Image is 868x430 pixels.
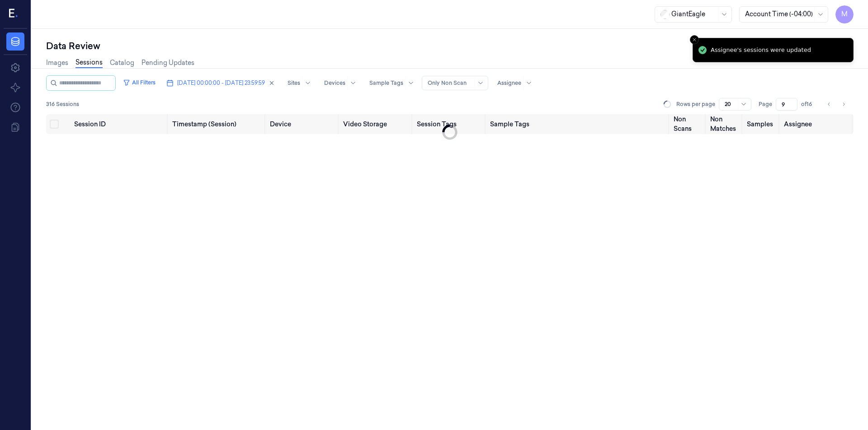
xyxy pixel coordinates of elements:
[676,100,715,108] p: Rows per page
[413,114,486,134] th: Session Tags
[837,98,850,111] button: Go to next page
[169,114,266,134] th: Timestamp (Session)
[46,40,854,52] div: Data Review
[177,79,265,87] span: [DATE] 00:00:00 - [DATE] 23:59:59
[743,114,780,134] th: Samples
[835,5,854,23] button: M
[707,114,743,134] th: Non Matches
[266,114,340,134] th: Device
[759,100,772,108] span: Page
[46,58,68,68] a: Images
[486,114,670,134] th: Sample Tags
[142,58,194,68] a: Pending Updates
[711,46,811,55] div: Assignee's sessions were updated
[119,75,159,90] button: All Filters
[75,58,103,68] a: Sessions
[690,35,699,44] button: Close toast
[670,114,707,134] th: Non Scans
[780,114,854,134] th: Assignee
[823,98,850,111] nav: pagination
[110,58,134,68] a: Catalog
[163,76,278,90] button: [DATE] 00:00:00 - [DATE] 23:59:59
[50,120,59,129] button: Select all
[46,100,79,108] span: 316 Sessions
[71,114,168,134] th: Session ID
[801,100,816,108] span: of 16
[340,114,413,134] th: Video Storage
[823,98,835,111] button: Go to previous page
